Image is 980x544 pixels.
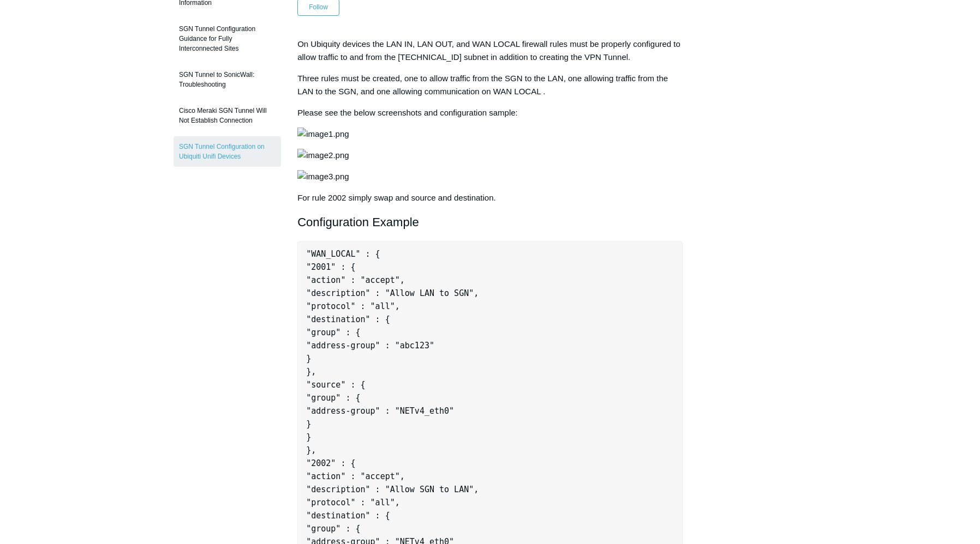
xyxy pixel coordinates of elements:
[306,315,390,324] span: "destination" : {
[306,301,400,311] span: "protocol" : "all",
[297,74,668,96] span: Three rules must be created, one to allow traffic from the SGN to the LAN, one allowing traffic f...
[174,64,281,95] a: SGN Tunnel to SonicWall: Troubleshooting
[297,108,518,117] span: Please see the below screenshots and configuration sample:
[306,445,316,455] span: },
[306,419,311,429] span: }
[306,328,360,337] span: "group" : {
[306,511,390,521] span: "destination" : {
[306,275,405,285] span: "action" : "accept",
[306,341,434,350] span: "address-group" : "abc123"
[306,458,355,468] span: "2002" : {
[306,367,316,377] span: },
[174,19,281,59] a: SGN Tunnel Configuration Guidance for Fully Interconnected Sites
[297,128,349,141] img: image1.png
[297,170,349,183] img: image3.png
[297,215,419,229] span: Configuration Example
[306,432,311,442] span: }
[297,193,496,202] span: For rule 2002 simply swap and source and destination.
[306,262,355,272] span: "2001" : {
[306,354,311,364] span: }
[306,393,360,403] span: "group" : {
[306,406,454,416] span: "address-group" : "NETv4_eth0"
[174,136,281,167] a: SGN Tunnel Configuration on Ubiquiti Unifi Devices
[306,485,479,494] span: "description" : "Allow SGN to LAN",
[306,288,479,298] span: "description" : "Allow LAN to SGN",
[306,498,400,507] span: "protocol" : "all",
[174,100,281,131] a: Cisco Meraki SGN Tunnel Will Not Establish Connection
[306,524,360,534] span: "group" : {
[306,380,365,390] span: "source" : {
[306,249,380,259] span: "WAN_LOCAL" : {
[297,39,680,62] span: On Ubiquity devices the LAN IN, LAN OUT, and WAN LOCAL firewall rules must be properly configured...
[297,149,349,162] img: image2.png
[306,472,405,481] span: "action" : "accept",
